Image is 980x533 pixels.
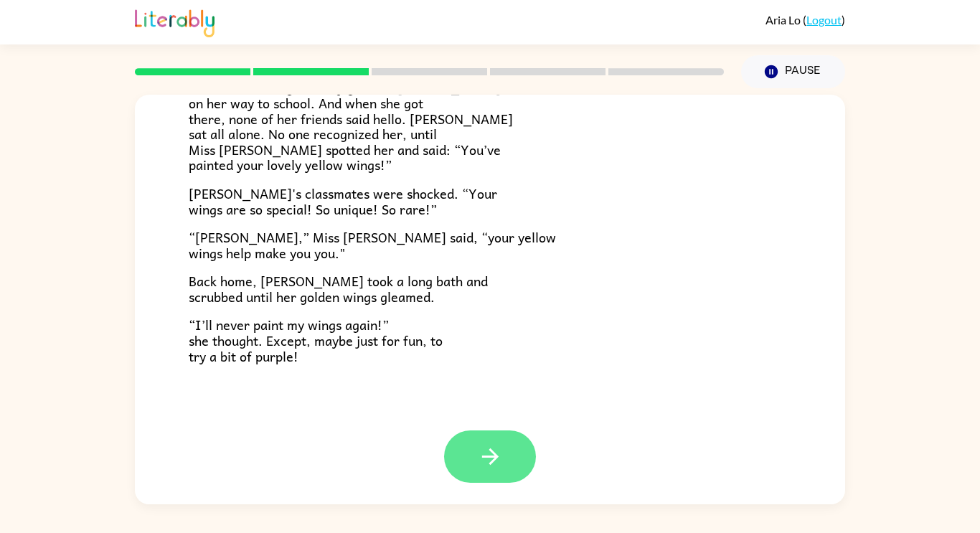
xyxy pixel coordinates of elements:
[806,13,842,27] a: Logout
[189,77,513,175] span: The next morning, nobody greeted [PERSON_NAME] on her way to school. And when she got there, none...
[189,183,497,220] span: [PERSON_NAME]'s classmates were shocked. “Your wings are so special! So unique! So rare!”
[189,227,556,263] span: “[PERSON_NAME],” Miss [PERSON_NAME] said, “your yellow wings help make you you."
[135,6,215,37] img: Literably
[741,55,845,88] button: Pause
[765,13,803,27] span: Aria Lo
[189,314,443,366] span: “I’ll never paint my wings again!” she thought. Except, maybe just for fun, to try a bit of purple!
[189,270,488,307] span: Back home, [PERSON_NAME] took a long bath and scrubbed until her golden wings gleamed.
[765,13,845,27] div: ( )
